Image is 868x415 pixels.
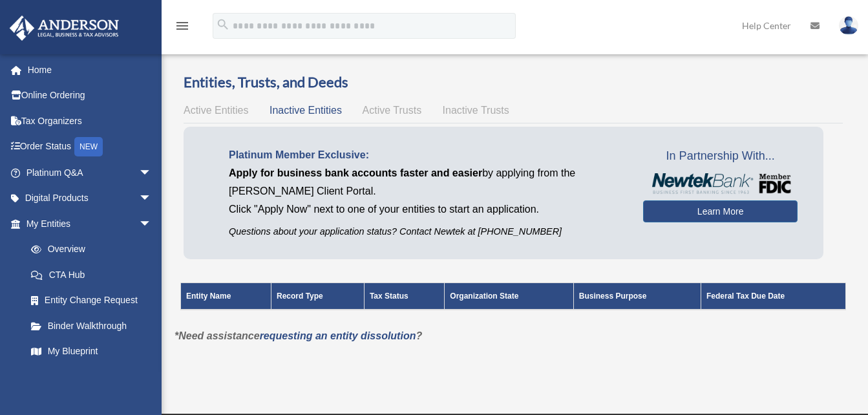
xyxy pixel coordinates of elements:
[175,18,190,34] i: menu
[650,173,791,194] img: NewtekBankLogoSM.png
[445,283,573,310] th: Organization State
[270,105,342,116] span: Inactive Entities
[18,364,165,390] a: Tax Due Dates
[229,224,624,240] p: Questions about your application status? Contact Newtek at [PHONE_NUMBER]
[364,283,444,310] th: Tax Status
[271,283,364,310] th: Record Type
[139,160,165,186] span: arrow_drop_down
[9,134,171,160] a: Order StatusNEW
[9,108,171,134] a: Tax Organizers
[260,330,416,341] a: requesting an entity dissolution
[184,105,248,116] span: Active Entities
[9,186,171,211] a: Digital Productsarrow_drop_down
[9,160,171,186] a: Platinum Q&Aarrow_drop_down
[643,200,798,222] a: Learn More
[175,23,190,34] a: menu
[9,211,165,237] a: My Entitiesarrow_drop_down
[229,164,624,200] p: by applying from the [PERSON_NAME] Client Portal.
[229,200,624,218] p: Click "Apply Now" next to one of your entities to start an application.
[229,167,482,178] span: Apply for business bank accounts faster and easier
[363,105,422,116] span: Active Trusts
[573,283,701,310] th: Business Purpose
[9,57,171,83] a: Home
[839,16,858,35] img: User Pic
[216,17,230,32] i: search
[139,211,165,237] span: arrow_drop_down
[643,146,798,167] span: In Partnership With...
[18,339,165,365] a: My Blueprint
[701,283,846,310] th: Federal Tax Due Date
[175,330,422,341] em: *Need assistance ?
[6,16,123,41] img: Anderson Advisors Platinum Portal
[181,283,271,310] th: Entity Name
[18,288,165,314] a: Entity Change Request
[18,262,165,288] a: CTA Hub
[74,137,103,156] div: NEW
[139,186,165,212] span: arrow_drop_down
[18,313,165,339] a: Binder Walkthrough
[184,72,843,92] h3: Entities, Trusts, and Deeds
[18,237,158,262] a: Overview
[9,83,171,109] a: Online Ordering
[443,105,509,116] span: Inactive Trusts
[229,146,624,164] p: Platinum Member Exclusive:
